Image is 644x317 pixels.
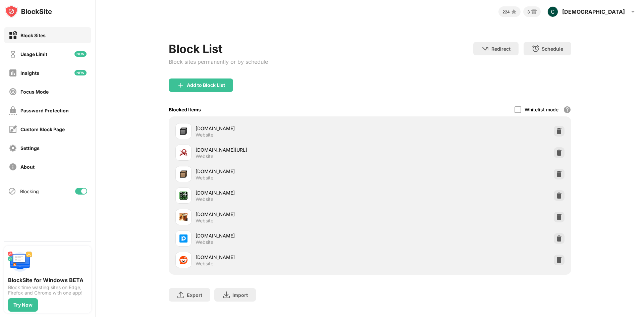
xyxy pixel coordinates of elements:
img: push-desktop.svg [8,250,32,274]
img: new-icon.svg [74,51,87,57]
div: [DOMAIN_NAME][URL] [196,146,370,153]
img: logo-blocksite.svg [5,5,52,18]
img: time-usage-off.svg [9,50,17,58]
div: Website [196,261,213,267]
img: customize-block-page-off.svg [9,125,17,134]
div: Export [187,292,202,298]
img: favicons [179,149,187,157]
img: favicons [179,127,187,135]
div: Website [196,153,213,159]
img: password-protection-off.svg [9,106,17,115]
div: Whitelist mode [525,107,558,112]
div: Add to Block List [187,83,225,88]
img: favicons [179,234,187,243]
div: [DEMOGRAPHIC_DATA] [562,8,625,15]
div: [DOMAIN_NAME] [196,254,370,261]
img: favicons [179,256,187,264]
div: Redirect [491,46,511,52]
img: blocking-icon.svg [8,187,16,195]
img: block-on.svg [9,31,17,40]
img: favicons [179,192,187,200]
div: Website [196,175,213,181]
div: Blocked Items [169,107,201,112]
div: 224 [502,9,510,14]
div: Schedule [542,46,563,52]
div: BlockSite for Windows BETA [8,277,87,283]
div: Settings [20,145,40,151]
div: Block sites permanently or by schedule [169,58,268,65]
div: Usage Limit [20,51,47,57]
div: Block time wasting sites on Edge, Firefox and Chrome with one app! [8,285,87,296]
div: Website [196,218,213,224]
div: [DOMAIN_NAME] [196,189,370,196]
img: focus-off.svg [9,88,17,96]
div: Website [196,239,213,245]
div: Import [232,292,248,298]
img: about-off.svg [9,163,17,171]
div: Focus Mode [20,89,49,95]
div: [DOMAIN_NAME] [196,125,370,132]
div: Password Protection [20,108,69,113]
div: Try Now [13,302,33,308]
div: Block Sites [20,33,46,38]
div: 3 [527,9,530,14]
img: reward-small.svg [530,8,538,16]
div: Website [196,132,213,138]
img: points-small.svg [510,8,518,16]
img: ACg8ocJKypq7OSKQxniE9Et6Dk2GFGiGqBjoG-mowYjjQ_2kTcITRA=s96-c [547,6,558,17]
img: settings-off.svg [9,144,17,152]
div: Insights [20,70,39,76]
div: [DOMAIN_NAME] [196,168,370,175]
div: Website [196,196,213,202]
div: About [20,164,35,170]
div: Custom Block Page [20,126,65,132]
div: [DOMAIN_NAME] [196,232,370,239]
img: favicons [179,170,187,178]
div: Blocking [20,189,39,194]
div: Block List [169,42,268,56]
img: new-icon.svg [74,70,87,75]
img: favicons [179,213,187,221]
div: [DOMAIN_NAME] [196,211,370,218]
img: insights-off.svg [9,69,17,77]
